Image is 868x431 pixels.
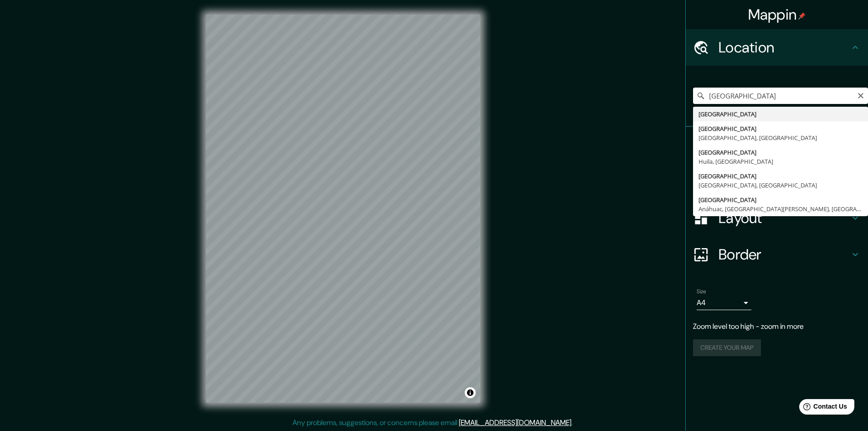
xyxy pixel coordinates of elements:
a: [EMAIL_ADDRESS][DOMAIN_NAME] [459,418,571,427]
canvas: Map [206,15,480,403]
div: A4 [697,296,751,310]
div: [GEOGRAPHIC_DATA] [699,148,863,157]
div: Layout [686,200,868,236]
div: [GEOGRAPHIC_DATA] [699,124,863,133]
div: Huila, [GEOGRAPHIC_DATA] [699,157,863,166]
div: [GEOGRAPHIC_DATA], [GEOGRAPHIC_DATA] [699,181,863,190]
div: [GEOGRAPHIC_DATA], [GEOGRAPHIC_DATA] [699,133,863,142]
div: Anáhuac, [GEOGRAPHIC_DATA][PERSON_NAME], [GEOGRAPHIC_DATA] [699,204,863,213]
div: Style [686,163,868,200]
label: Size [697,288,706,296]
button: Toggle attribution [465,387,476,398]
p: Any problems, suggestions, or concerns please email . [293,417,573,428]
input: Pick your city or area [693,88,868,104]
div: Location [686,29,868,66]
div: . [573,417,574,428]
div: [GEOGRAPHIC_DATA] [699,195,863,204]
h4: Border [719,245,850,264]
div: [GEOGRAPHIC_DATA] [699,171,863,181]
img: pin-icon.png [798,12,806,20]
button: Clear [857,91,864,99]
div: [GEOGRAPHIC_DATA] [699,109,863,119]
p: Zoom level too high - zoom in more [693,321,861,332]
div: . [574,417,576,428]
h4: Mappin [748,5,806,24]
iframe: Help widget launcher [787,395,858,421]
div: Pins [686,127,868,163]
h4: Layout [719,209,850,227]
h4: Location [719,38,850,57]
div: Border [686,236,868,273]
